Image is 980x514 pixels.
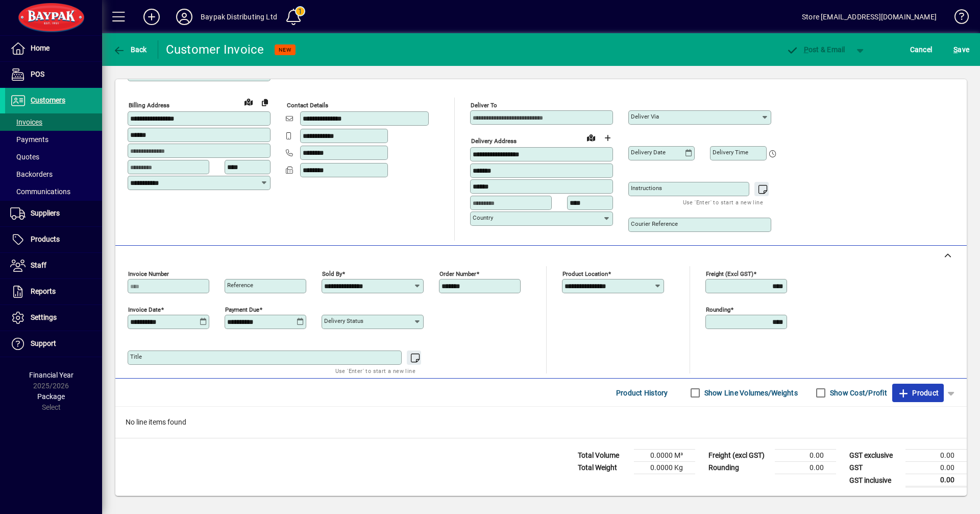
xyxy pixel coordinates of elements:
[905,474,967,487] td: 0.00
[5,183,102,200] a: Communications
[828,388,887,398] label: Show Cost/Profit
[573,462,634,474] td: Total Weight
[201,9,277,25] div: Baypak Distributing Ltd
[5,131,102,148] a: Payments
[583,129,599,146] a: View on map
[10,188,70,196] span: Communications
[473,214,493,221] mat-label: Country
[257,94,273,110] button: Copy to Delivery address
[113,45,147,54] span: Back
[953,41,969,58] span: ave
[951,40,972,59] button: Save
[781,40,850,59] button: Post & Email
[31,235,60,243] span: Products
[31,313,57,321] span: Settings
[5,227,102,252] a: Products
[10,118,42,126] span: Invoices
[5,166,102,183] a: Backorders
[240,94,257,110] a: View on map
[892,384,944,402] button: Product
[227,282,253,289] mat-label: Reference
[279,46,291,53] span: NEW
[225,306,259,313] mat-label: Payment due
[703,462,775,474] td: Rounding
[713,149,748,156] mat-label: Delivery time
[905,450,967,462] td: 0.00
[31,261,46,269] span: Staff
[844,450,905,462] td: GST exclusive
[634,450,695,462] td: 0.0000 M³
[775,462,836,474] td: 0.00
[908,40,935,59] button: Cancel
[31,44,50,52] span: Home
[31,70,44,78] span: POS
[706,306,730,313] mat-label: Rounding
[166,41,264,58] div: Customer Invoice
[130,353,142,360] mat-label: Title
[802,9,937,25] div: Store [EMAIL_ADDRESS][DOMAIN_NAME]
[31,287,56,295] span: Reports
[168,8,201,26] button: Profile
[844,462,905,474] td: GST
[844,474,905,487] td: GST inclusive
[631,184,662,192] mat-label: Instructions
[5,148,102,166] a: Quotes
[5,331,102,357] a: Support
[5,279,102,305] a: Reports
[31,209,60,217] span: Suppliers
[953,45,958,54] span: S
[128,270,169,277] mat-label: Invoice number
[37,392,65,401] span: Package
[683,196,763,208] mat-hint: Use 'Enter' to start a new line
[703,450,775,462] td: Freight (excl GST)
[804,45,808,54] span: P
[5,36,102,61] a: Home
[706,270,753,277] mat-label: Freight (excl GST)
[10,135,48,144] span: Payments
[5,113,102,131] a: Invoices
[5,201,102,226] a: Suppliers
[110,40,150,59] button: Back
[322,270,342,277] mat-label: Sold by
[135,8,168,26] button: Add
[910,41,933,58] span: Cancel
[31,96,65,104] span: Customers
[5,62,102,87] a: POS
[897,385,939,401] span: Product
[616,385,668,401] span: Product History
[29,371,73,379] span: Financial Year
[599,130,616,146] button: Choose address
[471,102,497,109] mat-label: Deliver To
[31,339,56,347] span: Support
[702,388,798,398] label: Show Line Volumes/Weights
[5,305,102,331] a: Settings
[5,253,102,278] a: Staff
[631,113,659,120] mat-label: Deliver via
[947,2,967,35] a: Knowledge Base
[439,270,476,277] mat-label: Order number
[324,317,363,324] mat-label: Delivery status
[775,450,836,462] td: 0.00
[115,407,967,438] div: No line items found
[10,170,53,178] span: Backorders
[573,450,634,462] td: Total Volume
[612,384,672,402] button: Product History
[128,306,161,313] mat-label: Invoice date
[786,45,845,54] span: ost & Email
[634,462,695,474] td: 0.0000 Kg
[905,462,967,474] td: 0.00
[562,270,608,277] mat-label: Product location
[335,365,415,377] mat-hint: Use 'Enter' to start a new line
[631,220,678,227] mat-label: Courier Reference
[102,40,158,59] app-page-header-button: Back
[10,153,39,161] span: Quotes
[631,149,666,156] mat-label: Delivery date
